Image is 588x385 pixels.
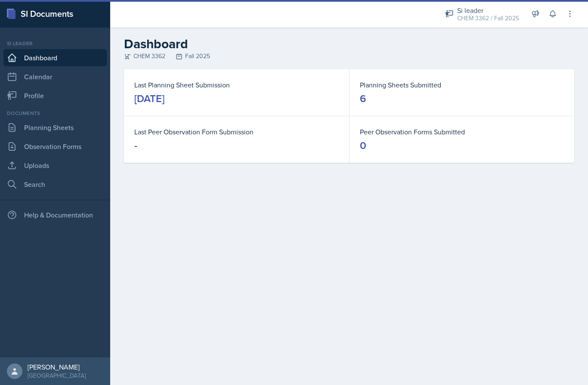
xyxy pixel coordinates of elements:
[360,139,366,152] div: 0
[457,14,519,23] div: CHEM 3362 / Fall 2025
[134,127,339,137] dt: Last Peer Observation Form Submission
[3,119,107,136] a: Planning Sheets
[28,363,86,371] div: [PERSON_NAME]
[360,127,564,137] dt: Peer Observation Forms Submitted
[3,176,107,193] a: Search
[3,68,107,85] a: Calendar
[3,40,107,47] div: Si leader
[3,206,107,224] div: Help & Documentation
[3,109,107,117] div: Documents
[360,92,366,106] div: 6
[134,139,137,152] div: -
[360,80,564,90] dt: Planning Sheets Submitted
[3,157,107,174] a: Uploads
[124,52,574,61] div: CHEM 3362 Fall 2025
[3,138,107,155] a: Observation Forms
[124,36,574,52] h2: Dashboard
[457,5,519,16] div: Si leader
[28,371,86,380] div: [GEOGRAPHIC_DATA]
[3,87,107,104] a: Profile
[3,49,107,66] a: Dashboard
[134,92,164,106] div: [DATE]
[134,80,339,90] dt: Last Planning Sheet Submission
